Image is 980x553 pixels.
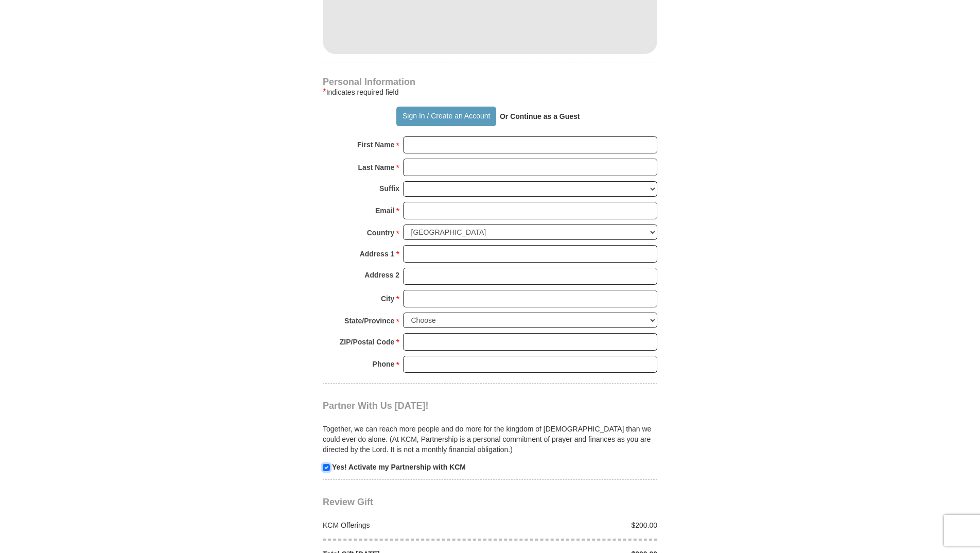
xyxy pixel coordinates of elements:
[344,314,394,328] strong: State/Province
[323,78,657,86] h4: Personal Information
[396,107,496,126] button: Sign In / Create an Account
[500,112,580,120] strong: Or Continue as a Guest
[332,463,466,471] strong: Yes! Activate my Partnership with KCM
[379,181,399,196] strong: Suffix
[340,335,395,349] strong: ZIP/Postal Code
[375,203,394,218] strong: Email
[373,357,395,371] strong: Phone
[364,268,399,282] strong: Address 2
[323,401,429,411] span: Partner With Us [DATE]!
[357,137,394,152] strong: First Name
[323,86,657,98] div: Indicates required field
[360,247,395,261] strong: Address 1
[490,520,663,530] div: $200.00
[381,291,394,306] strong: City
[318,520,491,530] div: KCM Offerings
[323,424,657,455] p: Together, we can reach more people and do more for the kingdom of [DEMOGRAPHIC_DATA] than we coul...
[358,160,395,175] strong: Last Name
[323,497,373,507] span: Review Gift
[367,226,395,240] strong: Country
